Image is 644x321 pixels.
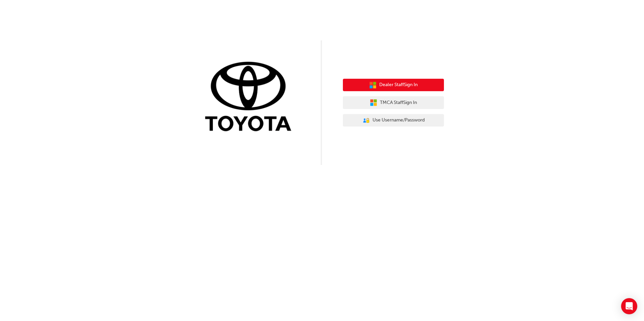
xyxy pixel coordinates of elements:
button: Dealer StaffSign In [343,79,444,92]
div: Open Intercom Messenger [621,298,637,314]
span: TMCA Staff Sign In [380,99,417,107]
button: Use Username/Password [343,114,444,127]
button: TMCA StaffSign In [343,96,444,109]
span: Dealer Staff Sign In [379,81,418,89]
img: Trak [200,60,301,135]
span: Use Username/Password [373,116,425,124]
